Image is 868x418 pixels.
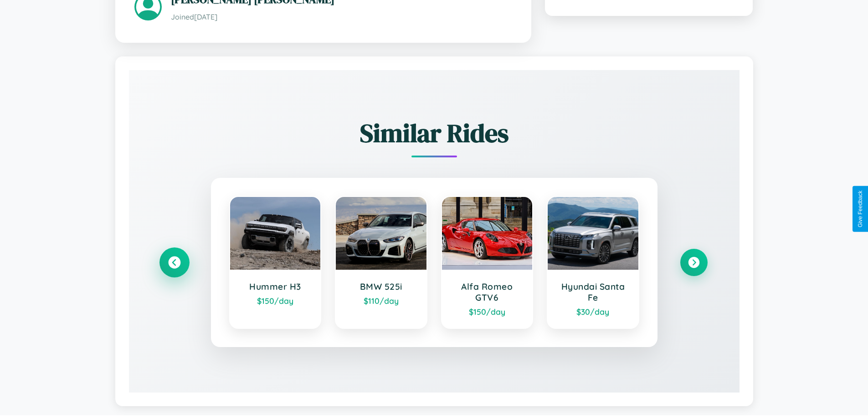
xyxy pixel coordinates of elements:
[171,10,512,24] p: Joined [DATE]
[557,307,629,317] div: $ 30 /day
[857,191,863,227] div: Give Feedback
[451,281,524,303] h3: Alfa Romeo GTV6
[229,196,322,329] a: Hummer H3$150/day
[239,281,312,292] h3: Hummer H3
[441,196,534,329] a: Alfa Romeo GTV6$150/day
[451,307,524,317] div: $ 150 /day
[557,281,629,303] h3: Hyundai Santa Fe
[345,296,417,306] div: $ 110 /day
[547,196,639,329] a: Hyundai Santa Fe$30/day
[161,116,708,151] h2: Similar Rides
[345,281,417,292] h3: BMW 525i
[239,296,312,306] div: $ 150 /day
[335,196,427,329] a: BMW 525i$110/day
